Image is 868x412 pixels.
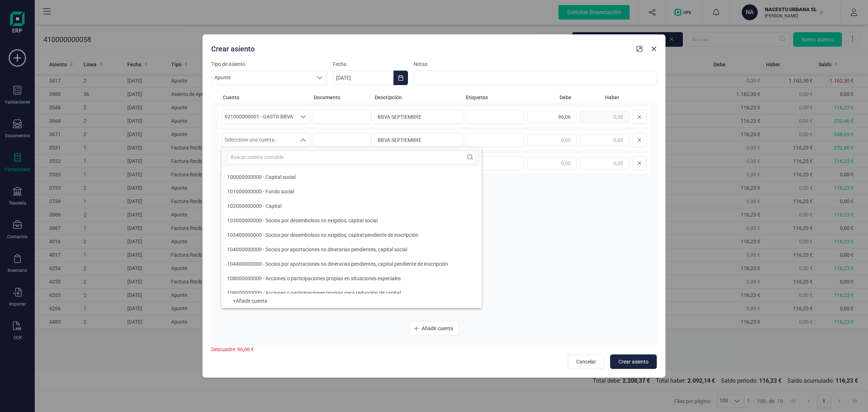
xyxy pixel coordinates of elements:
[527,111,577,123] input: 0,00
[580,134,629,146] input: 0,00
[333,60,408,68] label: Fecha
[221,257,482,271] li: 104400000000 - Socios por aportaciones no dinerarias pendientes, capital pendiente de inscripción
[221,213,482,228] li: 103000000000 - Socios por desembolsos no exigidos, capital social
[221,271,482,286] li: 108000000000 - Acciones o participaciones propias en situaciones especiales
[227,276,401,281] span: 108000000000 - Acciones o participaciones propias en situaciones especiales
[227,174,295,180] span: 100000000000 - Capital social
[296,133,310,147] div: Seleccione una cuenta
[221,228,482,242] li: 103400000000 - Socios por desembolsos no exigidos, capital pendiente de inscripción
[568,354,604,369] button: Cancelar
[527,157,577,169] input: 0,00
[221,286,482,300] li: 109000000000 - Acciones o participaciones propias para reducción de capital
[227,189,294,194] span: 101000000000 - Fondo social
[618,358,648,365] span: Crear asiento
[227,247,407,252] span: 104000000000 - Socios por aportaciones no dinerarias pendientes, capital social
[212,71,313,85] span: Apunte
[222,110,296,124] span: 621000000001 - GASTO BBVA
[227,218,378,223] span: 103000000000 - Socios por desembolsos no exigidos, capital social
[314,94,372,101] span: Documento
[208,41,634,54] div: Crear asiento
[227,299,476,302] div: + Añadir cuenta
[576,358,596,365] span: Cancelar
[580,157,629,169] input: 0,00
[221,170,482,184] li: 100000000000 - Capital social
[221,242,482,257] li: 104000000000 - Socios por aportaciones no dinerarias pendientes, capital social
[211,60,327,68] label: Tipo de asiento
[409,321,459,336] button: Añadir cuenta
[527,94,571,101] span: Debe
[227,150,476,164] input: Buscar cuenta contable
[574,94,619,101] span: Haber
[466,94,524,101] span: Etiquetas
[648,43,660,55] button: Close
[527,134,577,146] input: 0,00
[393,71,408,85] button: Choose Date
[211,346,254,352] span: Descuadre: 96,06 €
[222,133,296,147] span: Seleccione una cuenta
[221,184,482,199] li: 101000000000 - Fondo social
[422,325,453,332] span: Añadir cuenta
[296,110,310,124] div: Seleccione una cuenta
[610,354,657,369] button: Crear asiento
[227,232,418,238] span: 103400000000 - Socios por desembolsos no exigidos, capital pendiente de inscripción
[227,290,401,296] span: 109000000000 - Acciones o participaciones propias para reducción de capital
[227,203,281,209] span: 102000000000 - Capital
[375,94,463,101] span: Descripción
[221,199,482,213] li: 102000000000 - Capital
[227,261,448,267] span: 104400000000 - Socios por aportaciones no dinerarias pendientes, capital pendiente de inscripción
[414,60,657,68] label: Notas
[580,111,629,123] input: 0,00
[223,94,311,101] span: Cuenta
